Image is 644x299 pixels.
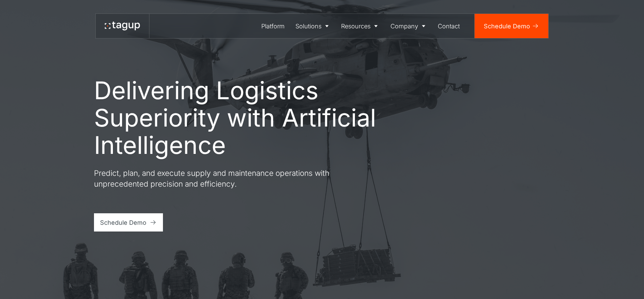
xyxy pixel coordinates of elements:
[341,22,371,31] div: Resources
[100,218,146,227] div: Schedule Demo
[390,22,418,31] div: Company
[290,14,336,38] a: Solutions
[475,14,548,38] a: Schedule Demo
[256,14,290,38] a: Platform
[94,168,337,189] p: Predict, plan, and execute supply and maintenance operations with unprecedented precision and eff...
[433,14,466,38] a: Contact
[336,14,385,38] a: Resources
[438,22,460,31] div: Contact
[94,77,378,159] h1: Delivering Logistics Superiority with Artificial Intelligence
[94,213,163,232] a: Schedule Demo
[385,14,433,38] a: Company
[261,22,285,31] div: Platform
[295,22,321,31] div: Solutions
[484,22,530,31] div: Schedule Demo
